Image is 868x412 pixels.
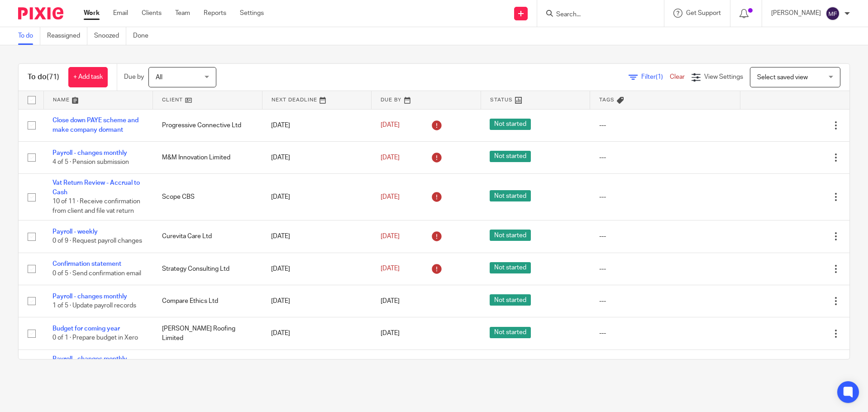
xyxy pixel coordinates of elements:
[262,253,372,285] td: [DATE]
[240,9,264,18] a: Settings
[490,190,531,201] span: Not started
[153,253,262,285] td: Strategy Consulting Ltd
[18,7,63,19] img: Pixie
[490,151,531,162] span: Not started
[142,9,162,18] a: Clients
[156,74,162,81] span: All
[771,9,821,18] p: [PERSON_NAME]
[153,109,262,141] td: Progressive Connective Ltd
[124,72,144,81] p: Due by
[262,109,372,141] td: [DATE]
[153,141,262,173] td: M&M Innovation Limited
[262,141,372,173] td: [DATE]
[68,67,108,87] a: + Add task
[825,6,840,21] img: svg%3E
[686,10,721,16] span: Get Support
[599,264,731,273] div: ---
[490,294,531,306] span: Not started
[262,317,372,350] td: [DATE]
[133,27,155,45] a: Done
[599,232,731,241] div: ---
[153,174,262,220] td: Scope CBS
[490,262,531,273] span: Not started
[52,270,141,277] span: 0 of 5 · Send confirmation email
[153,220,262,253] td: Curevita Care Ltd
[94,27,126,45] a: Snoozed
[490,327,531,338] span: Not started
[381,194,400,200] span: [DATE]
[381,298,400,304] span: [DATE]
[52,302,136,309] span: 1 of 5 · Update payroll records
[204,9,226,18] a: Reports
[52,150,127,156] a: Payroll - changes monthly
[175,9,190,18] a: Team
[757,74,808,81] span: Select saved view
[18,27,40,45] a: To do
[381,233,400,240] span: [DATE]
[262,174,372,220] td: [DATE]
[47,73,59,81] span: (71)
[490,119,531,130] span: Not started
[84,9,100,18] a: Work
[47,27,87,45] a: Reassigned
[555,11,637,19] input: Search
[153,350,262,387] td: Infervision Uk Ltd
[262,285,372,317] td: [DATE]
[599,297,731,306] div: ---
[52,117,138,133] a: Close down PAYE scheme and make company dormant
[52,326,120,332] a: Budget for coming year
[52,198,140,214] span: 10 of 11 · Receive confirmation from client and file vat return
[113,9,128,18] a: Email
[599,97,615,102] span: Tags
[52,356,131,371] a: Payroll - changes monthly - Infervision
[490,230,531,241] span: Not started
[52,293,127,300] a: Payroll - changes monthly
[28,72,59,82] h1: To do
[599,153,731,162] div: ---
[52,261,121,267] a: Confirmation statement
[52,229,98,235] a: Payroll - weekly
[381,122,400,129] span: [DATE]
[153,285,262,317] td: Compare Ethics Ltd
[262,220,372,253] td: [DATE]
[599,329,731,338] div: ---
[52,159,129,165] span: 4 of 5 · Pension submission
[52,238,142,244] span: 0 of 9 · Request payroll changes
[656,74,663,80] span: (1)
[599,121,731,130] div: ---
[52,335,138,341] span: 0 of 1 · Prepare budget in Xero
[262,350,372,387] td: [DATE]
[153,317,262,350] td: [PERSON_NAME] Roofing Limited
[641,74,670,80] span: Filter
[704,74,743,80] span: View Settings
[381,154,400,161] span: [DATE]
[381,266,400,272] span: [DATE]
[381,331,400,337] span: [DATE]
[52,180,140,195] a: Vat Return Review - Accrual to Cash
[599,192,731,201] div: ---
[670,74,685,80] a: Clear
